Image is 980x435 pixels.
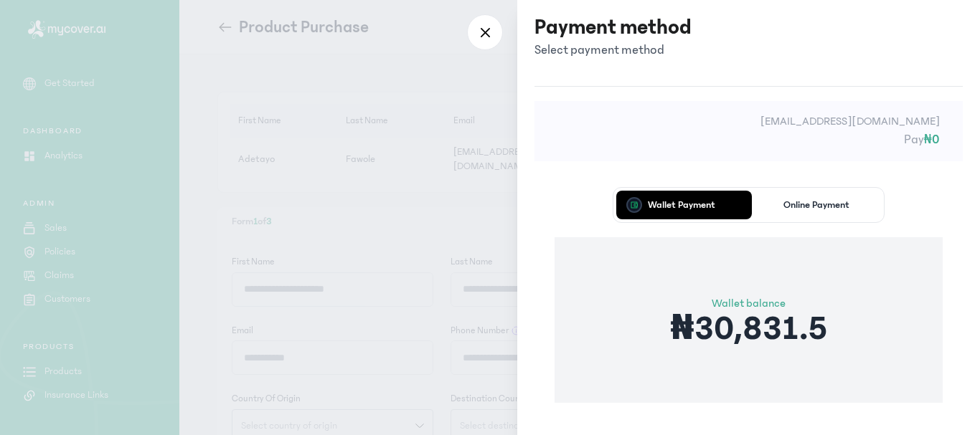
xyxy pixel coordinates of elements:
span: ₦0 [924,133,940,147]
p: Wallet Payment [648,200,715,210]
p: Select payment method [534,40,692,60]
p: Wallet balance [670,295,826,312]
p: Online Payment [783,200,849,210]
button: Online Payment [752,191,882,219]
p: ₦30,831.5 [670,312,826,346]
p: Pay [557,130,940,150]
h3: Payment method [534,14,692,40]
p: [EMAIL_ADDRESS][DOMAIN_NAME] [557,113,940,130]
button: Wallet Payment [616,191,746,219]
